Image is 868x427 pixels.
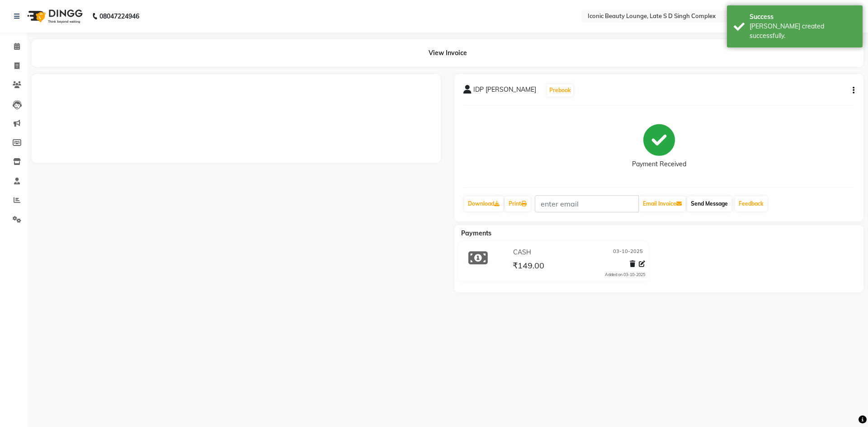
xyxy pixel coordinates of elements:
a: Download [464,196,503,211]
a: Print [505,196,530,211]
span: IDP [PERSON_NAME] [473,85,536,98]
button: Prebook [547,84,573,97]
button: Email Invoice [639,196,685,211]
input: enter email [535,195,639,212]
div: View Invoice [32,39,863,67]
div: Payment Received [632,160,686,169]
a: Feedback [735,196,767,211]
button: Send Message [687,196,731,211]
span: CASH [513,248,531,257]
span: 03-10-2025 [613,248,643,257]
b: 08047224946 [99,4,139,29]
div: Bill created successfully. [750,22,856,41]
span: ₹149.00 [513,260,544,273]
div: Added on 03-10-2025 [605,272,645,278]
img: logo [23,4,85,29]
div: Success [750,12,856,22]
span: Payments [461,229,491,237]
